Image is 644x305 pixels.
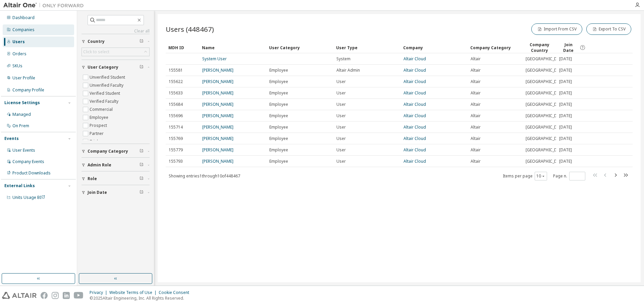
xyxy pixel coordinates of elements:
label: Verified Faculty [90,97,120,105]
div: Users [12,39,25,45]
a: [PERSON_NAME] [202,67,233,73]
span: Clear filter [140,190,144,195]
div: Name [202,42,264,53]
a: [PERSON_NAME] [202,124,233,130]
span: Clear filter [140,176,144,181]
span: Altair [471,125,481,130]
span: Clear filter [140,39,144,44]
span: [DATE] [559,147,572,153]
span: User [336,79,346,84]
img: linkedin.svg [63,292,70,299]
label: Partner [90,130,105,138]
a: Altair Cloud [404,113,426,119]
span: User [336,159,346,164]
img: instagram.svg [52,292,59,299]
span: [GEOGRAPHIC_DATA] [526,68,566,73]
div: License Settings [4,100,40,105]
a: [PERSON_NAME] [202,90,233,96]
span: Role [88,176,97,181]
span: Admin Role [88,162,111,168]
span: 155581 [169,68,183,73]
span: User [336,136,346,141]
span: Employee [269,90,288,96]
label: Commercial [90,105,114,113]
span: User [336,102,346,107]
span: 155622 [169,79,183,84]
div: Click to select [83,49,109,55]
p: © 2025 Altair Engineering, Inc. All Rights Reserved. [90,295,193,301]
div: Company [403,42,465,53]
img: altair_logo.svg [2,292,37,299]
span: [DATE] [559,68,572,73]
a: Altair Cloud [404,79,426,84]
a: Altair Cloud [404,56,426,62]
img: Altair One [3,2,87,9]
span: Altair [471,147,481,153]
span: Altair [471,159,481,164]
label: Verified Student [90,89,121,97]
span: 155633 [169,90,183,96]
span: 155696 [169,113,183,119]
button: 10 [536,173,545,179]
span: Page n. [553,172,585,180]
span: Altair [471,56,481,62]
span: 155714 [169,125,183,130]
span: [DATE] [559,90,572,96]
span: Clear filter [140,149,144,154]
span: Altair Admin [336,68,360,73]
span: Showing entries 1 through 10 of 448467 [169,173,240,179]
a: [PERSON_NAME] [202,136,233,141]
div: External Links [4,183,35,188]
span: Altair [471,113,481,119]
span: [DATE] [559,56,572,62]
a: [PERSON_NAME] [202,158,233,164]
img: facebook.svg [41,292,48,299]
a: Altair Cloud [404,136,426,141]
span: [GEOGRAPHIC_DATA] [526,136,566,141]
span: Altair [471,90,481,96]
span: Employee [269,113,288,119]
span: [GEOGRAPHIC_DATA] [526,125,566,130]
span: 155684 [169,102,183,107]
span: 155779 [169,147,183,153]
span: Employee [269,125,288,130]
a: Clear all [82,28,150,34]
span: Items per page [503,172,547,180]
div: User Profile [12,75,35,81]
div: Orders [12,51,26,57]
span: User [336,113,346,119]
button: Admin Role [82,158,150,172]
span: [GEOGRAPHIC_DATA] [526,102,566,107]
span: Employee [269,136,288,141]
span: Altair [471,68,481,73]
label: Trial [90,138,99,146]
a: Altair Cloud [404,158,426,164]
span: Join Date [559,42,578,53]
div: Product Downloads [12,170,51,176]
a: [PERSON_NAME] [202,113,233,119]
div: User Events [12,148,35,153]
label: Unverified Faculty [90,81,125,89]
div: Company Country [525,42,553,53]
a: Altair Cloud [404,67,426,73]
div: SKUs [12,63,22,69]
span: [DATE] [559,136,572,141]
div: MDH ID [168,42,197,53]
span: [DATE] [559,113,572,119]
span: 155793 [169,159,183,164]
a: [PERSON_NAME] [202,101,233,107]
a: System User [202,56,227,62]
span: [DATE] [559,79,572,84]
div: Managed [12,112,31,117]
div: Click to select [82,48,149,56]
div: Company Events [12,159,44,164]
div: Company Profile [12,87,44,93]
span: [GEOGRAPHIC_DATA] [526,56,566,62]
a: Altair Cloud [404,90,426,96]
a: [PERSON_NAME] [202,79,233,84]
svg: Date when the user was first added or directly signed up. If the user was deleted and later re-ad... [580,45,586,51]
span: Employee [269,79,288,84]
span: [GEOGRAPHIC_DATA] [526,90,566,96]
span: Join Date [88,190,107,195]
a: Altair Cloud [404,147,426,153]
